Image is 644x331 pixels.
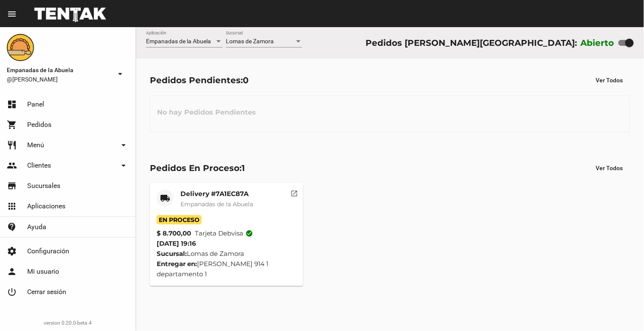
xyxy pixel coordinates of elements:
mat-icon: check_circle [246,230,253,237]
label: Abierto [581,36,615,50]
mat-card-title: Delivery #7A1EC87A [180,190,253,198]
div: Lomas de Zamora [157,249,296,259]
mat-icon: shopping_cart [7,120,17,130]
span: [DATE] 19:16 [157,239,196,247]
strong: Sucursal: [157,250,187,258]
span: Pedidos [27,121,51,129]
mat-icon: dashboard [7,99,17,109]
span: Ver Todos [596,165,623,171]
mat-icon: people [7,160,17,171]
span: Lomas de Zamora [226,38,274,45]
mat-icon: contact_support [7,222,17,232]
mat-icon: restaurant [7,140,17,150]
span: Mi usuario [27,267,59,276]
span: Tarjeta debvisa [195,228,253,238]
div: [PERSON_NAME] 914 1 departamento 1 [157,259,296,279]
span: Menú [27,141,44,149]
span: 0 [243,75,249,85]
mat-icon: menu [7,9,17,19]
span: Clientes [27,161,51,170]
mat-icon: local_shipping [160,193,170,203]
span: Ayuda [27,223,46,231]
mat-icon: store [7,181,17,191]
div: Pedidos [PERSON_NAME][GEOGRAPHIC_DATA]: [366,36,577,50]
mat-icon: person [7,266,17,277]
mat-icon: open_in_new [291,188,298,196]
span: Panel [27,100,44,109]
span: Empanadas de la Abuela [146,38,211,45]
span: Configuración [27,247,69,255]
strong: $ 8.700,00 [157,228,191,238]
strong: Entregar en: [157,260,197,268]
button: Ver Todos [589,160,630,176]
span: 1 [242,163,245,173]
mat-icon: settings [7,246,17,256]
mat-icon: arrow_drop_down [118,140,129,150]
span: Aplicaciones [27,202,65,210]
mat-icon: apps [7,201,17,211]
span: Ver Todos [596,77,623,84]
span: En Proceso [157,215,202,224]
div: Pedidos Pendientes: [150,73,249,87]
div: Pedidos En Proceso: [150,161,245,175]
span: @[PERSON_NAME] [7,75,112,84]
button: Ver Todos [589,73,630,88]
img: f0136945-ed32-4f7c-91e3-a375bc4bb2c5.png [7,34,34,61]
span: Empanadas de la Abuela [180,200,253,208]
div: version 0.20.0-beta.4 [7,319,129,327]
mat-icon: power_settings_new [7,287,17,297]
span: Sucursales [27,182,60,190]
span: Empanadas de la Abuela [7,65,112,75]
h3: No hay Pedidos Pendientes [150,100,263,125]
span: Cerrar sesión [27,288,66,296]
mat-icon: arrow_drop_down [115,69,125,79]
mat-icon: arrow_drop_down [118,160,129,171]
